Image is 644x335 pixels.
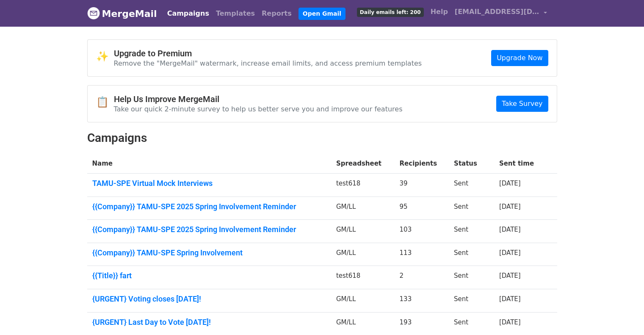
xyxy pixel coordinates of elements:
[395,174,449,197] td: 39
[427,3,451,20] a: Help
[357,8,424,17] span: Daily emails left: 200
[395,154,449,174] th: Recipients
[354,3,427,20] a: Daily emails left: 200
[92,202,326,211] a: {{Company}} TAMU-SPE 2025 Spring Involvement Reminder
[499,295,521,303] a: [DATE]
[449,220,494,243] td: Sent
[92,225,326,234] a: {{Company}} TAMU-SPE 2025 Spring Involvement Reminder
[114,94,403,104] h4: Help Us Improve MergeMail
[92,318,326,327] a: {URGENT} Last Day to Vote [DATE]!
[258,5,295,22] a: Reports
[449,266,494,289] td: Sent
[96,50,114,63] span: ✨
[455,7,539,17] span: [EMAIL_ADDRESS][DOMAIN_NAME]
[499,203,521,210] a: [DATE]
[114,105,403,114] p: Take our quick 2-minute survey to help us better serve you and improve our features
[114,59,422,68] p: Remove the "MergeMail" watermark, increase email limits, and access premium templates
[395,243,449,266] td: 113
[331,197,395,220] td: GM/LL
[449,243,494,266] td: Sent
[331,174,395,197] td: test618
[114,48,422,58] h4: Upgrade to Premium
[395,220,449,243] td: 103
[499,180,521,187] a: [DATE]
[87,154,331,174] th: Name
[92,248,326,257] a: {{Company}} TAMU-SPE Spring Involvement
[449,154,494,174] th: Status
[331,220,395,243] td: GM/LL
[164,5,213,22] a: Campaigns
[395,266,449,289] td: 2
[499,226,521,233] a: [DATE]
[331,289,395,313] td: GM/LL
[499,318,521,326] a: [DATE]
[331,266,395,289] td: test618
[87,7,100,19] img: MergeMail logo
[87,131,557,145] h2: Campaigns
[395,197,449,220] td: 95
[213,5,258,22] a: Templates
[496,96,548,112] a: Take Survey
[87,5,157,22] a: MergeMail
[494,154,545,174] th: Sent time
[96,96,114,108] span: 📋
[449,197,494,220] td: Sent
[331,243,395,266] td: GM/LL
[449,174,494,197] td: Sent
[395,289,449,313] td: 133
[491,50,548,66] a: Upgrade Now
[92,271,326,280] a: {{Title}} fart
[92,294,326,304] a: {URGENT} Voting closes [DATE]!
[451,3,550,23] a: [EMAIL_ADDRESS][DOMAIN_NAME]
[331,154,395,174] th: Spreadsheet
[499,272,521,280] a: [DATE]
[499,249,521,257] a: [DATE]
[92,179,326,188] a: TAMU-SPE Virtual Mock Interviews
[299,8,345,20] a: Open Gmail
[449,289,494,313] td: Sent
